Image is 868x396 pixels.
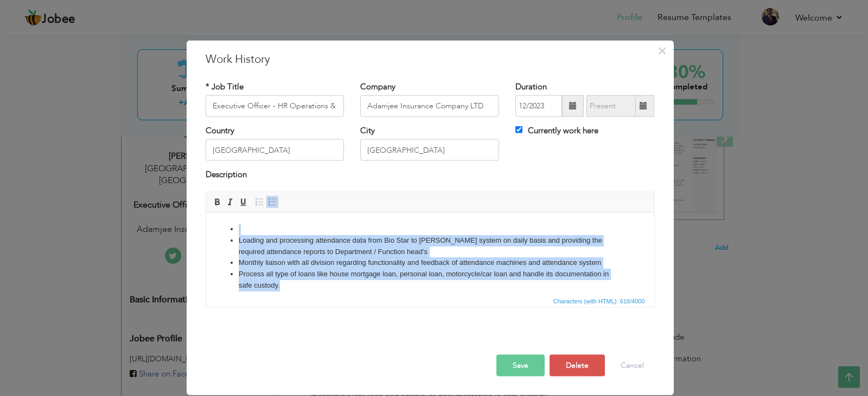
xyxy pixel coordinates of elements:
label: Currently work here [515,125,598,137]
input: Present [586,95,636,117]
div: Statistics [551,296,648,306]
li: Perform customer service functions by assisting employees by providing guidance and support relat... [33,79,416,101]
a: Insert/Remove Bulleted List [266,196,278,207]
label: Country [206,125,234,137]
a: Italic [224,196,236,207]
label: City [360,125,375,137]
input: Currently work here [515,126,522,133]
label: Duration [515,81,547,92]
h3: Work History [206,51,655,67]
span: × [658,41,667,60]
input: From [515,95,562,117]
span: Characters (with HTML): 618/4000 [551,296,647,306]
label: * Job Title [206,81,244,92]
a: Bold [211,196,223,207]
label: Company [360,81,395,92]
button: Cancel [610,354,655,376]
a: Underline [237,196,249,207]
label: Description [206,169,247,180]
button: Save [496,354,545,376]
a: Insert/Remove Numbered List [253,196,265,207]
button: Close [654,42,671,59]
iframe: Rich Text Editor, workEditor [206,212,654,294]
button: Delete [550,354,605,376]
